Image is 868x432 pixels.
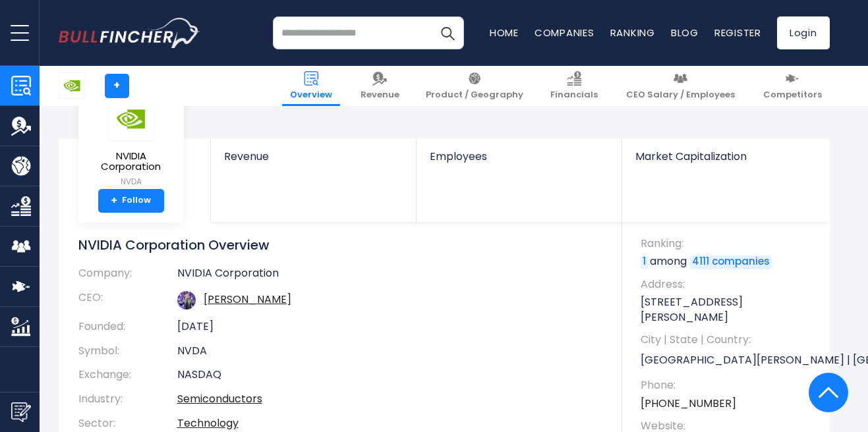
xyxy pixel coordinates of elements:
a: Login [777,16,830,49]
th: Exchange: [78,363,177,387]
th: Company: [78,267,177,286]
p: [STREET_ADDRESS][PERSON_NAME] [641,295,817,325]
h1: NVIDIA Corporation Overview [78,236,602,254]
span: Product / Geography [426,90,523,101]
a: Blog [671,26,699,40]
a: CEO Salary / Employees [618,66,743,106]
a: Go to homepage [59,18,200,48]
span: Revenue [224,150,403,163]
a: 4111 companies [690,256,772,269]
th: Industry: [78,387,177,412]
span: Revenue [361,90,399,101]
a: Semiconductors [177,391,262,406]
span: Phone: [641,378,817,392]
span: City | State | Country: [641,333,817,347]
a: Financials [542,66,606,106]
a: Competitors [755,66,830,106]
th: Symbol: [78,339,177,364]
td: NASDAQ [177,363,602,387]
span: Ranking: [641,236,817,251]
small: NVDA [89,176,173,188]
a: NVIDIA Corporation NVDA [88,96,174,189]
span: NVIDIA Corporation [89,151,173,173]
a: +Follow [98,189,164,213]
a: Market Capitalization [622,138,828,185]
a: [PHONE_NUMBER] [641,396,736,411]
span: Competitors [763,90,822,101]
a: Ranking [610,26,655,40]
p: [GEOGRAPHIC_DATA][PERSON_NAME] | [GEOGRAPHIC_DATA] | US [641,350,817,370]
a: Companies [535,26,594,40]
td: [DATE] [177,315,602,339]
img: jensen-huang.jpg [177,291,196,310]
a: + [105,74,129,98]
a: Employees [417,138,622,185]
a: Home [490,26,519,40]
a: Revenue [353,66,407,106]
img: NVDA logo [108,97,154,141]
td: NVIDIA Corporation [177,267,602,286]
a: Product / Geography [418,66,531,106]
span: Financials [550,90,598,101]
a: Revenue [211,138,416,185]
img: bullfincher logo [59,18,200,48]
span: Market Capitalization [635,150,815,163]
a: Overview [282,66,340,106]
span: Address: [641,277,817,292]
button: Search [431,16,464,49]
a: Technology [177,416,239,431]
span: CEO Salary / Employees [626,90,735,101]
img: NVDA logo [59,73,84,98]
span: Employees [430,150,608,163]
th: Founded: [78,315,177,339]
th: CEO: [78,286,177,315]
a: ceo [204,292,291,307]
strong: + [111,195,117,207]
a: Register [714,26,761,40]
td: NVDA [177,339,602,364]
a: 1 [641,256,648,269]
span: Overview [290,90,332,101]
p: among [641,254,817,269]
